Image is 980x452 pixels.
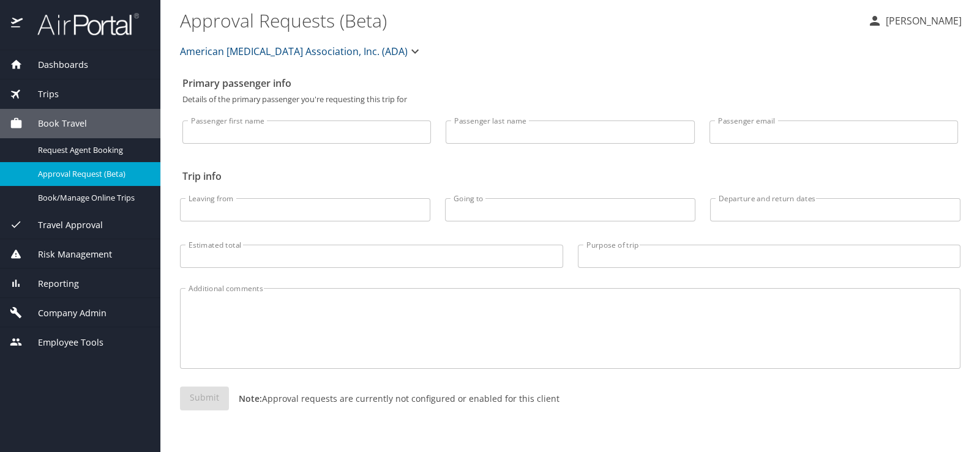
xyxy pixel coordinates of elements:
[180,43,408,60] span: American [MEDICAL_DATA] Association, Inc. (ADA)
[11,12,24,36] img: icon-airportal.png
[175,39,427,64] button: American [MEDICAL_DATA] Association, Inc. (ADA)
[182,95,958,103] p: Details of the primary passenger you're requesting this trip for
[239,393,262,404] strong: Note:
[882,13,962,28] p: [PERSON_NAME]
[23,87,59,101] span: Trips
[229,392,559,405] p: Approval requests are currently not configured or enabled for this client
[38,168,146,180] span: Approval Request (Beta)
[24,12,139,36] img: airportal-logo.png
[182,166,958,186] h2: Trip info
[23,306,107,320] span: Company Admin
[23,277,79,291] span: Reporting
[23,336,103,349] span: Employee Tools
[180,1,858,39] h1: Approval Requests (Beta)
[862,10,967,32] button: [PERSON_NAME]
[38,144,146,156] span: Request Agent Booking
[23,218,103,232] span: Travel Approval
[23,58,88,72] span: Dashboards
[38,192,146,204] span: Book/Manage Online Trips
[23,248,112,261] span: Risk Management
[23,117,87,130] span: Book Travel
[182,73,958,93] h2: Primary passenger info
